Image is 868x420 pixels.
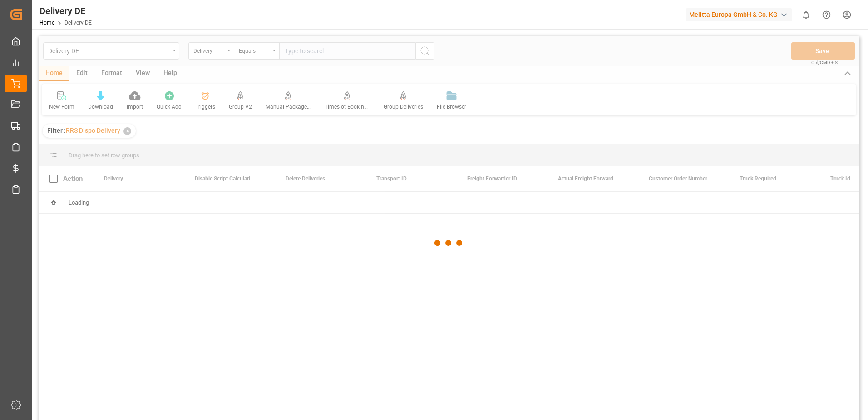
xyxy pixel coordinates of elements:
button: Help Center [816,5,837,25]
div: Melitta Europa GmbH & Co. KG [686,8,792,21]
a: Home [39,20,54,26]
div: Delivery DE [39,4,92,18]
button: show 0 new notifications [796,5,816,25]
button: Melitta Europa GmbH & Co. KG [686,6,796,23]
